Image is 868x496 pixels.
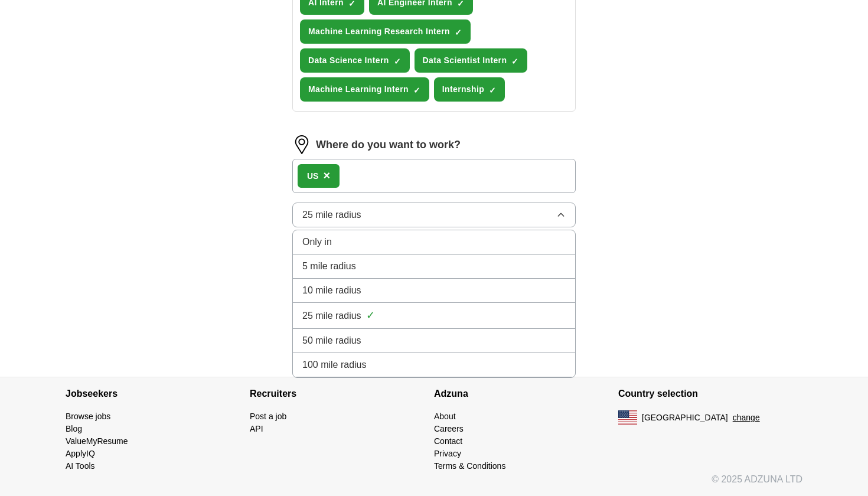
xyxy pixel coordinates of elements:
span: 100 mile radius [302,358,367,372]
span: 50 mile radius [302,334,361,348]
div: © 2025 ADZUNA LTD [56,472,812,496]
a: ValueMyResume [66,436,128,446]
a: About [434,412,456,421]
span: 5 mile radius [302,259,356,273]
a: Browse jobs [66,412,110,421]
span: Data Science Intern [308,54,389,67]
button: Machine Learning Intern✓ [300,77,429,102]
span: 25 mile radius [302,208,361,222]
label: Where do you want to work? [316,137,461,153]
img: US flag [618,410,637,425]
span: 10 mile radius [302,283,361,298]
a: Contact [434,436,462,446]
span: Machine Learning Research Intern [308,25,450,38]
span: ✓ [366,308,375,324]
div: US [307,170,318,182]
a: API [250,424,263,433]
span: Internship [442,83,484,96]
span: ✓ [489,86,496,95]
span: × [323,169,330,182]
button: change [733,412,760,424]
button: Data Science Intern✓ [300,48,410,73]
button: Internship✓ [434,77,505,102]
span: [GEOGRAPHIC_DATA] [642,412,728,424]
span: ✓ [413,86,420,95]
a: Blog [66,424,82,433]
button: 25 mile radius [292,203,576,227]
span: Data Scientist Intern [423,54,507,67]
button: × [323,167,330,185]
a: AI Tools [66,461,95,471]
a: ApplyIQ [66,449,95,458]
span: 25 mile radius [302,309,361,323]
a: Privacy [434,449,461,458]
img: location.png [292,135,311,154]
span: ✓ [455,28,462,37]
button: Data Scientist Intern✓ [415,48,528,73]
a: Terms & Conditions [434,461,505,471]
span: ✓ [511,57,518,66]
button: Machine Learning Research Intern✓ [300,19,471,44]
a: Careers [434,424,464,433]
span: Machine Learning Intern [308,83,409,96]
span: ✓ [394,57,401,66]
a: Post a job [250,412,286,421]
span: Only in [302,235,332,249]
h4: Country selection [618,377,802,410]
